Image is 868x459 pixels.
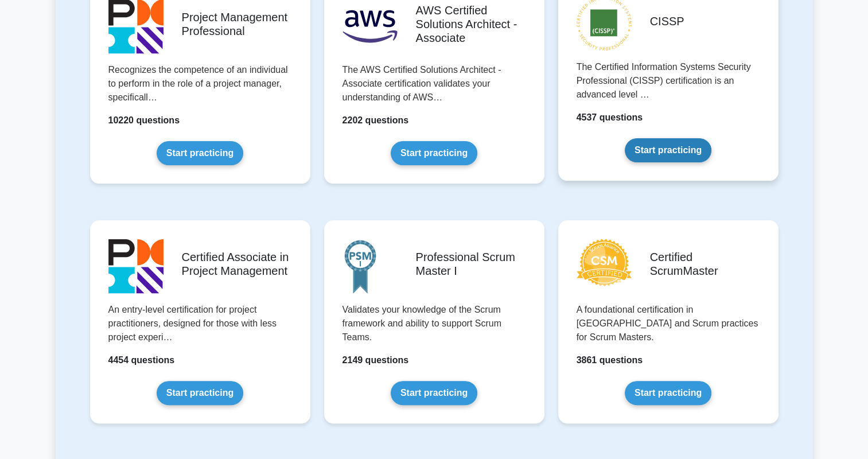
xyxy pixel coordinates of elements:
a: Start practicing [157,141,243,165]
a: Start practicing [625,381,711,405]
a: Start practicing [157,381,243,405]
a: Start practicing [391,381,477,405]
a: Start practicing [625,138,711,162]
a: Start practicing [391,141,477,165]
